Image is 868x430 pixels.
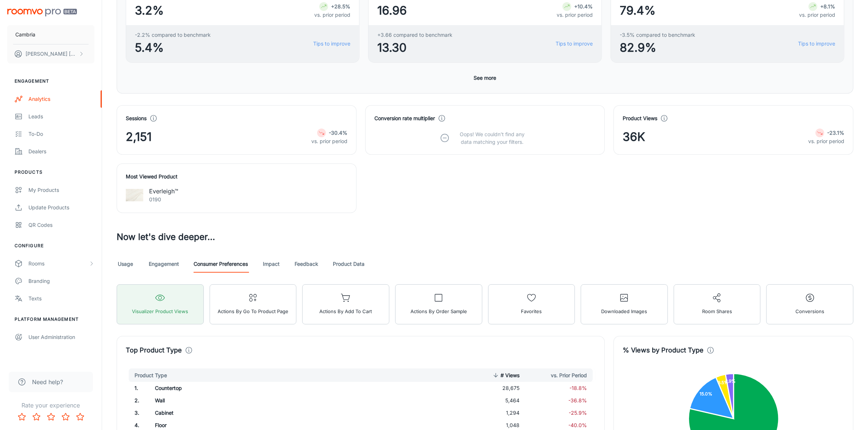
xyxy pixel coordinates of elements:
span: 16.96 [377,2,407,19]
span: 2,151 [126,128,152,146]
span: -25.9% [569,410,587,416]
p: vs. prior period [311,137,347,145]
img: Roomvo PRO Beta [7,9,77,16]
span: Actions by Add to Cart [320,307,372,316]
span: Downloaded Images [601,307,647,316]
strong: -30.4% [329,130,347,136]
span: Need help? [32,378,63,386]
a: Tips to improve [798,40,835,48]
h4: Conversion rate multiplier [374,114,435,122]
a: Product Data [333,255,365,273]
a: Consumer Preferences [194,255,248,273]
div: Leads [28,113,94,121]
span: -2.2% compared to benchmark [135,31,211,39]
span: Visualizer Product Views [132,307,188,316]
span: -40.0% [568,422,587,428]
span: Conversions [795,307,824,316]
a: Tips to improve [313,40,350,48]
p: Cambria [15,31,35,39]
p: 0190 [149,196,178,204]
button: Rate 1 star [15,410,29,424]
div: QR Codes [28,221,94,229]
a: Feedback [295,255,318,273]
button: Visualizer Product Views [117,284,204,324]
span: 5.4% [135,39,211,56]
button: Rate 5 star [73,410,87,424]
div: Update Products [28,204,94,212]
h4: Most Viewed Product [126,173,347,181]
span: 82.9% [620,39,695,56]
span: Actions by Order sample [410,307,467,316]
td: Cabinet [149,407,361,419]
td: 1 . [126,382,149,394]
h4: Sessions [126,114,147,122]
button: Conversions [766,284,853,324]
p: Everleigh™ [149,187,178,196]
a: Impact [262,255,280,273]
div: To-do [28,130,94,138]
h4: Top Product Type [126,345,182,355]
td: 3 . [126,407,149,419]
strong: +8.1% [820,3,835,9]
strong: +28.5% [331,3,350,9]
span: # Views [491,371,519,380]
span: vs. Prior Period [541,371,587,380]
span: +3.66 compared to benchmark [377,31,452,39]
div: Rooms [28,260,89,268]
p: vs. prior period [314,11,350,19]
button: See more [471,71,499,84]
button: Actions by Go To Product Page [210,284,297,324]
h4: % Views by Product Type [623,345,704,355]
a: Usage [117,255,134,273]
span: -18.8% [569,385,587,391]
span: Product Type [135,371,176,380]
a: Engagement [149,255,179,273]
p: vs. prior period [808,137,844,145]
button: Cambria [7,25,94,44]
button: Rate 3 star [44,410,58,424]
button: Downloaded Images [581,284,668,324]
span: Favorites [521,307,542,316]
p: vs. prior period [799,11,835,19]
span: Room Shares [702,307,732,316]
td: Countertop [149,382,361,394]
strong: -23.1% [827,130,844,136]
button: Room Shares [674,284,761,324]
button: Favorites [488,284,575,324]
a: Tips to improve [556,40,593,48]
button: Actions by Add to Cart [302,284,389,324]
span: Actions by Go To Product Page [218,307,288,316]
span: 36K [623,128,645,146]
span: 79.4% [620,2,655,19]
h4: Product Views [623,114,657,122]
p: [PERSON_NAME] [PERSON_NAME] [26,50,77,58]
p: Oops! We couldn’t find any data matching your filters. [454,130,530,146]
img: Everleigh™ [126,186,143,204]
span: -3.5% compared to benchmark [620,31,695,39]
div: User Administration [28,333,94,341]
td: 2 . [126,394,149,407]
span: -36.8% [568,397,587,403]
div: Branding [28,277,94,285]
div: Analytics [28,95,94,103]
button: Actions by Order sample [395,284,482,324]
button: Rate 2 star [29,410,44,424]
td: 1,294 [455,407,525,419]
div: Texts [28,295,94,303]
button: Rate 4 star [58,410,73,424]
div: Dealers [28,147,94,155]
span: 3.2% [135,2,164,19]
td: Wall [149,394,361,407]
span: 13.30 [377,39,452,56]
h3: Now let's dive deeper... [117,230,853,244]
strong: +10.4% [574,3,593,9]
p: vs. prior period [557,11,593,19]
td: 5,464 [455,394,525,407]
button: [PERSON_NAME] [PERSON_NAME] [7,44,94,63]
div: My Products [28,186,94,194]
p: Rate your experience [6,401,96,410]
td: 28,675 [455,382,525,394]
